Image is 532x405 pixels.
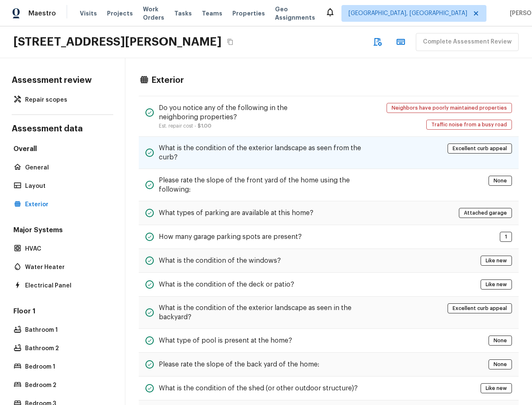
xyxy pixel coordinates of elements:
span: Visits [80,9,97,18]
h5: What is the condition of the windows? [159,256,281,265]
h5: What types of parking are available at this home? [159,208,313,218]
span: Teams [202,9,222,18]
h5: Please rate the slope of the front yard of the home using the following: [159,176,365,194]
p: Bathroom 2 [25,344,108,353]
span: Traffic noise from a busy road [428,120,510,129]
p: HVAC [25,245,108,253]
h4: Assessment data [12,123,113,136]
p: Electrical Panel [25,282,108,290]
h5: What is the condition of the exterior landscape as seen from the curb? [159,144,365,162]
span: Geo Assignments [275,5,315,22]
h4: Assessment review [12,75,113,86]
p: General [25,164,108,172]
button: Copy Address [225,36,236,47]
span: Neighbors have poorly maintained properties [389,104,510,112]
p: Layout [25,182,108,190]
span: Tasks [174,10,192,16]
span: Work Orders [143,5,164,22]
span: Maestro [28,9,56,18]
h5: What is the condition of the exterior landscape as seen in the backyard? [159,303,365,322]
span: $1.00 [198,123,211,128]
span: Attached garage [461,209,510,217]
span: Like new [483,256,510,265]
p: Bedroom 1 [25,363,108,371]
span: 1 [502,233,510,241]
p: Bedroom 2 [25,381,108,390]
h5: Do you notice any of the following in the neighboring properties? [159,103,326,122]
span: None [491,336,510,345]
h5: Floor 1 [12,307,113,318]
span: None [491,360,510,369]
p: Est. repair cost - [159,123,326,129]
h5: What is the condition of the deck or patio? [159,280,294,289]
p: Exterior [25,200,108,209]
h5: Major Systems [12,226,113,236]
h5: What type of pool is present at the home? [159,336,292,345]
h5: Overall [12,144,113,155]
span: None [491,177,510,185]
span: Projects [107,9,133,18]
p: Bathroom 1 [25,326,108,334]
h5: What is the condition of the shed (or other outdoor structure)? [159,384,358,393]
h5: Please rate the slope of the back yard of the home: [159,360,319,369]
h5: How many garage parking spots are present? [159,232,302,241]
span: Excellent curb appeal [450,144,510,153]
span: Like new [483,384,510,392]
span: [GEOGRAPHIC_DATA], [GEOGRAPHIC_DATA] [349,9,467,18]
p: Water Heater [25,263,108,272]
p: Repair scopes [25,96,108,104]
span: Excellent curb appeal [450,304,510,313]
h4: Exterior [151,75,184,86]
span: Like new [483,280,510,289]
h2: [STREET_ADDRESS][PERSON_NAME] [13,34,221,49]
span: Properties [232,9,265,18]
